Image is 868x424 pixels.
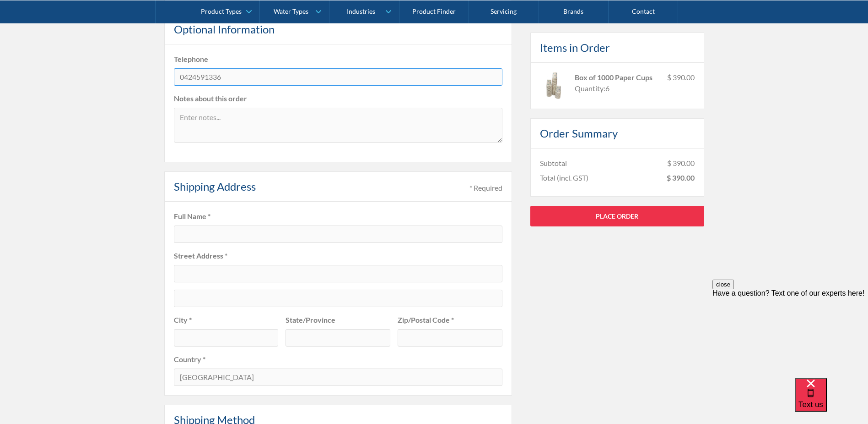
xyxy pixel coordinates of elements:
[712,280,868,390] iframe: podium webchat widget prompt
[667,72,695,99] div: $ 390.00
[174,354,502,365] label: Country *
[540,172,588,183] div: Total (incl. GST)
[201,7,242,15] div: Product Types
[795,378,868,424] iframe: podium webchat widget bubble
[347,7,375,15] div: Industries
[530,205,704,226] a: Place Order
[274,7,308,15] div: Water Types
[398,314,502,325] label: Zip/Postal Code *
[174,68,502,86] input: Enter telephone number...
[540,39,610,55] h4: Items in Order
[286,314,390,325] label: State/Province
[174,314,279,325] label: City *
[174,250,502,261] label: Street Address *
[605,83,609,94] div: 6
[174,21,275,38] h4: Optional Information
[174,178,256,195] h4: Shipping Address
[540,125,618,141] h4: Order Summary
[575,83,605,94] div: Quantity:
[667,157,695,168] div: $ 390.00
[174,93,502,104] label: Notes about this order
[575,72,660,83] div: Box of 1000 Paper Cups
[540,157,567,168] div: Subtotal
[174,54,502,65] label: Telephone
[174,211,502,222] label: Full Name *
[469,182,502,193] div: * Required
[667,172,695,183] div: $ 390.00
